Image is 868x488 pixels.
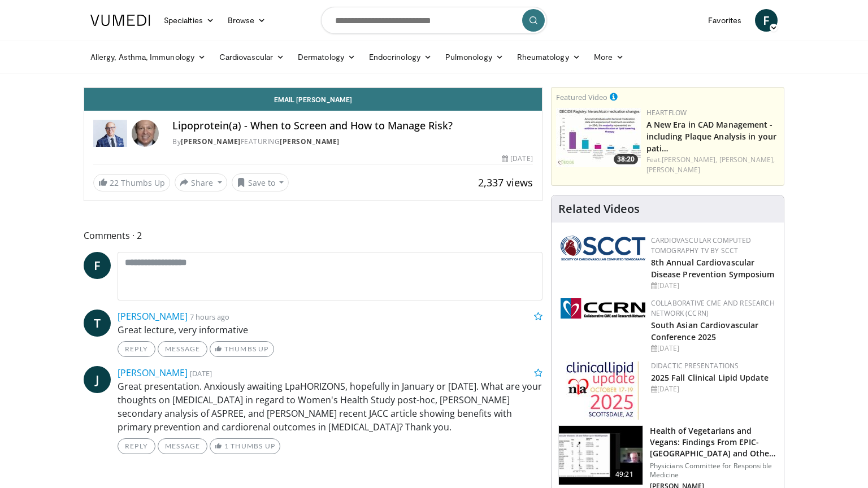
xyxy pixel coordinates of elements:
img: 606f2b51-b844-428b-aa21-8c0c72d5a896.150x105_q85_crop-smart_upscale.jpg [559,426,643,485]
a: J [84,366,111,393]
a: Dermatology [291,46,362,68]
a: Email [PERSON_NAME] [84,88,542,111]
a: [PERSON_NAME] [118,310,188,323]
a: Message [158,341,207,357]
img: a04ee3ba-8487-4636-b0fb-5e8d268f3737.png.150x105_q85_autocrop_double_scale_upscale_version-0.2.png [561,298,645,319]
a: F [755,9,778,32]
div: Feat. [646,155,779,175]
a: 8th Annual Cardiovascular Disease Prevention Symposium [651,257,775,280]
a: More [587,46,631,68]
a: F [84,252,111,279]
a: Heartflow [646,108,687,117]
a: [PERSON_NAME] [118,367,188,379]
p: Great lecture, very informative [118,323,542,337]
a: 2025 Fall Clinical Lipid Update [651,372,769,383]
a: Browse [221,9,273,32]
h3: Health of Vegetarians and Vegans: Findings From EPIC-[GEOGRAPHIC_DATA] and Othe… [650,425,777,459]
a: Reply [118,438,155,454]
a: Endocrinology [362,46,439,68]
a: Thumbs Up [210,341,274,357]
span: Comments 2 [84,228,542,243]
button: Share [175,173,227,191]
div: By FEATURING [172,137,533,147]
a: [PERSON_NAME] [280,137,340,146]
a: Allergy, Asthma, Immunology [84,46,212,68]
img: 738d0e2d-290f-4d89-8861-908fb8b721dc.150x105_q85_crop-smart_upscale.jpg [556,108,641,167]
span: 1 [224,442,229,450]
a: Message [158,438,207,454]
a: Cardiovascular [212,46,291,68]
input: Search topics, interventions [321,7,547,34]
a: [PERSON_NAME] [646,165,700,175]
a: 22 Thumbs Up [93,174,170,191]
a: Specialties [157,9,221,32]
a: [PERSON_NAME], [662,155,717,164]
span: 38:20 [614,154,638,164]
a: Cardiovascular Computed Tomography TV by SCCT [651,236,752,255]
h4: Related Videos [558,202,640,216]
img: Avatar [132,120,159,147]
a: 1 Thumbs Up [210,438,280,454]
a: Reply [118,341,155,357]
small: Featured Video [556,92,607,102]
a: Favorites [701,9,748,32]
p: Physicians Committee for Responsible Medicine [650,461,777,480]
span: 49:21 [611,469,638,480]
a: T [84,310,111,337]
a: Pulmonology [439,46,510,68]
div: Didactic Presentations [651,361,775,371]
a: A New Era in CAD Management - including Plaque Analysis in your pati… [646,119,776,154]
img: Dr. Robert S. Rosenson [93,120,127,147]
button: Save to [232,173,289,191]
h4: Lipoprotein(a) - When to Screen and How to Manage Risk? [172,120,533,132]
div: [DATE] [502,154,532,164]
img: 51a70120-4f25-49cc-93a4-67582377e75f.png.150x105_q85_autocrop_double_scale_upscale_version-0.2.png [561,236,645,260]
a: Rheumatology [510,46,587,68]
div: [DATE] [651,343,775,354]
a: Collaborative CME and Research Network (CCRN) [651,298,775,318]
div: [DATE] [651,384,775,394]
video-js: Video Player [84,88,542,88]
a: [PERSON_NAME], [719,155,775,164]
img: d65bce67-f81a-47c5-b47d-7b8806b59ca8.jpg.150x105_q85_autocrop_double_scale_upscale_version-0.2.jpg [566,361,639,420]
small: [DATE] [190,368,212,378]
div: [DATE] [651,281,775,291]
span: 22 [110,177,119,188]
small: 7 hours ago [190,312,229,322]
a: 38:20 [556,108,641,167]
p: Great presentation. Anxiously awaiting LpaHORIZONS, hopefully in January or [DATE]. What are your... [118,380,542,434]
a: South Asian Cardiovascular Conference 2025 [651,320,759,342]
span: 2,337 views [478,176,533,189]
a: [PERSON_NAME] [181,137,241,146]
img: VuMedi Logo [90,15,150,26]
